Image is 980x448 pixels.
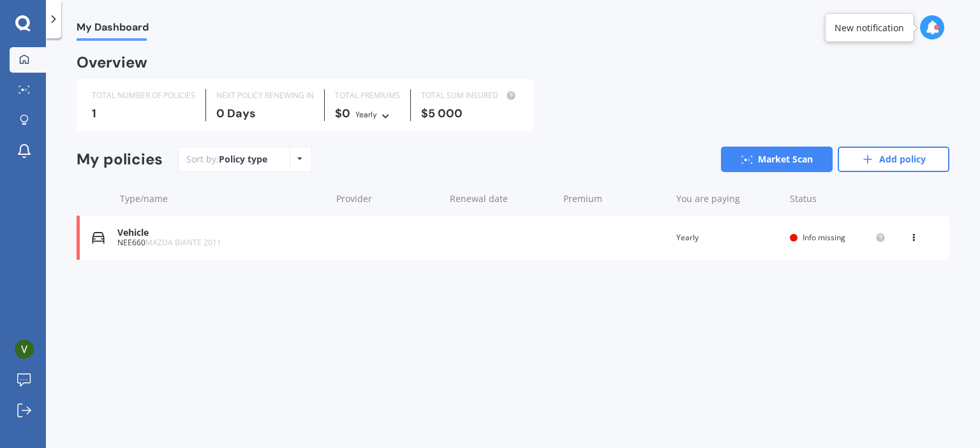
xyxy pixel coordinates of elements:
div: Renewal date [450,192,553,205]
div: $0 [335,107,400,121]
div: Status [790,192,886,205]
div: TOTAL SUM INSURED [421,89,519,102]
div: TOTAL NUMBER OF POLICIES [92,89,195,102]
span: Info missing [803,232,845,243]
a: Market Scan [721,147,833,172]
div: NEXT POLICY RENEWING IN [216,89,314,102]
div: NEE660 [117,238,325,247]
div: TOTAL PREMIUMS [335,89,400,102]
img: Vehicle [92,231,105,244]
div: Premium [563,192,667,205]
div: New notification [835,21,904,34]
span: My Dashboard [77,21,149,38]
span: MAZDA BIANTE 2011 [145,237,221,248]
div: Vehicle [117,228,325,238]
div: $5 000 [421,107,519,120]
div: My policies [77,150,163,169]
div: Overview [77,56,147,69]
div: 1 [92,107,195,120]
a: Add policy [838,147,949,172]
div: 0 Days [216,107,314,120]
div: You are paying [676,192,780,205]
div: Type/name [120,192,326,205]
div: Provider [336,192,440,205]
div: Sort by: [186,153,267,166]
div: Yearly [355,108,377,121]
div: Policy type [219,153,267,166]
img: ACg8ocJRraV9ykFUsbZ-be7u-WYupLH3DJ5QQzUUnLIjWLukA-eHmQ=s96-c [15,340,34,359]
div: Yearly [676,231,780,244]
